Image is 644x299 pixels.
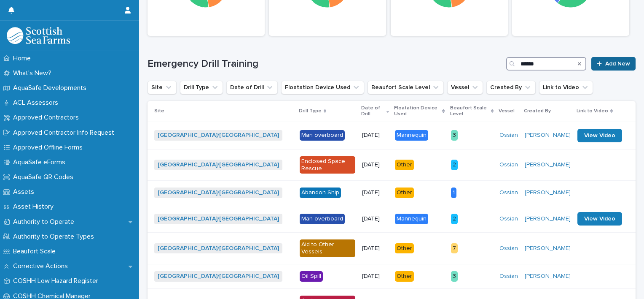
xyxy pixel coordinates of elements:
p: Drill Type [299,106,322,116]
tr: [GEOGRAPHIC_DATA]/[GEOGRAPHIC_DATA] Man overboard[DATE]Mannequin2Ossian [PERSON_NAME] View Video [148,205,636,233]
p: AquaSafe eForms [10,158,72,166]
button: Vessel [447,81,483,94]
div: 2 [451,214,458,224]
div: Enclosed Space Rescue [300,156,355,174]
a: Ossian [499,215,518,223]
p: Link to Video [577,106,608,116]
tr: [GEOGRAPHIC_DATA]/[GEOGRAPHIC_DATA] Enclosed Space Rescue[DATE]Other2Ossian [PERSON_NAME] [148,149,636,181]
div: Other [395,160,414,170]
a: [GEOGRAPHIC_DATA]/[GEOGRAPHIC_DATA] [158,245,279,252]
a: [GEOGRAPHIC_DATA]/[GEOGRAPHIC_DATA] [158,189,279,196]
p: [DATE] [362,132,388,139]
a: Ossian [499,245,518,252]
a: [PERSON_NAME] [525,245,571,252]
p: Approved Contractors [10,114,86,122]
h1: Emergency Drill Training [148,58,503,70]
span: View Video [584,133,615,139]
p: AquaSafe Developments [10,84,93,92]
div: 2 [451,160,458,170]
p: Approved Offline Forms [10,144,89,152]
button: Site [148,81,177,94]
button: Floatation Device Used [281,81,364,94]
p: Asset History [10,203,60,211]
p: ACL Assessors [10,99,65,107]
p: [DATE] [362,245,388,252]
div: 7 [451,243,458,254]
p: Created By [524,106,551,116]
div: 3 [451,271,458,282]
p: Site [154,106,164,116]
p: Authority to Operate Types [10,233,101,241]
div: Other [395,188,414,198]
div: Aid to Other Vessels [300,239,355,257]
div: Abandon Ship [300,188,341,198]
div: Mannequin [395,214,428,224]
div: 1 [451,188,456,198]
button: Link to Video [539,81,593,94]
a: Ossian [499,161,518,169]
img: bPIBxiqnSb2ggTQWdOVV [7,27,70,44]
a: [PERSON_NAME] [525,215,571,223]
button: Date of Drill [226,81,278,94]
span: View Video [584,216,615,222]
div: 3 [451,130,458,141]
input: Search [506,57,586,71]
p: [DATE] [362,215,388,223]
a: [GEOGRAPHIC_DATA]/[GEOGRAPHIC_DATA] [158,273,279,280]
p: Floatation Device Used [394,103,440,119]
tr: [GEOGRAPHIC_DATA]/[GEOGRAPHIC_DATA] Aid to Other Vessels[DATE]Other7Ossian [PERSON_NAME] [148,233,636,264]
a: [PERSON_NAME] [525,189,571,196]
span: Add New [605,61,630,67]
p: COSHH Low Hazard Register [10,277,105,285]
button: Created By [486,81,536,94]
p: What's New? [10,69,58,77]
p: [DATE] [362,273,388,280]
p: Home [10,54,38,63]
a: [PERSON_NAME] [525,273,571,280]
tr: [GEOGRAPHIC_DATA]/[GEOGRAPHIC_DATA] Oil Spill[DATE]Other3Ossian [PERSON_NAME] [148,264,636,288]
p: Authority to Operate [10,218,81,226]
p: [DATE] [362,161,388,169]
button: Beaufort Scale Level [368,81,444,94]
p: Assets [10,188,41,196]
div: Man overboard [300,130,345,141]
a: View Video [577,129,622,142]
p: Date of Drill [361,103,384,119]
a: [PERSON_NAME] [525,132,571,139]
p: [DATE] [362,189,388,196]
a: [PERSON_NAME] [525,161,571,169]
p: Beaufort Scale [10,247,62,256]
div: Other [395,271,414,282]
a: Ossian [499,132,518,139]
a: [GEOGRAPHIC_DATA]/[GEOGRAPHIC_DATA] [158,161,279,169]
div: Mannequin [395,130,428,141]
a: View Video [577,212,622,226]
div: Man overboard [300,214,345,224]
div: Other [395,243,414,254]
p: Vessel [499,106,515,116]
p: AquaSafe QR Codes [10,173,80,181]
p: Approved Contractor Info Request [10,129,121,137]
p: Corrective Actions [10,262,75,270]
p: Beaufort Scale Level [450,103,489,119]
a: Ossian [499,273,518,280]
tr: [GEOGRAPHIC_DATA]/[GEOGRAPHIC_DATA] Abandon Ship[DATE]Other1Ossian [PERSON_NAME] [148,181,636,205]
tr: [GEOGRAPHIC_DATA]/[GEOGRAPHIC_DATA] Man overboard[DATE]Mannequin3Ossian [PERSON_NAME] View Video [148,122,636,149]
a: [GEOGRAPHIC_DATA]/[GEOGRAPHIC_DATA] [158,132,279,139]
button: Drill Type [180,81,223,94]
a: [GEOGRAPHIC_DATA]/[GEOGRAPHIC_DATA] [158,215,279,223]
a: Ossian [499,189,518,196]
a: Add New [591,57,636,71]
div: Oil Spill [300,271,323,282]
